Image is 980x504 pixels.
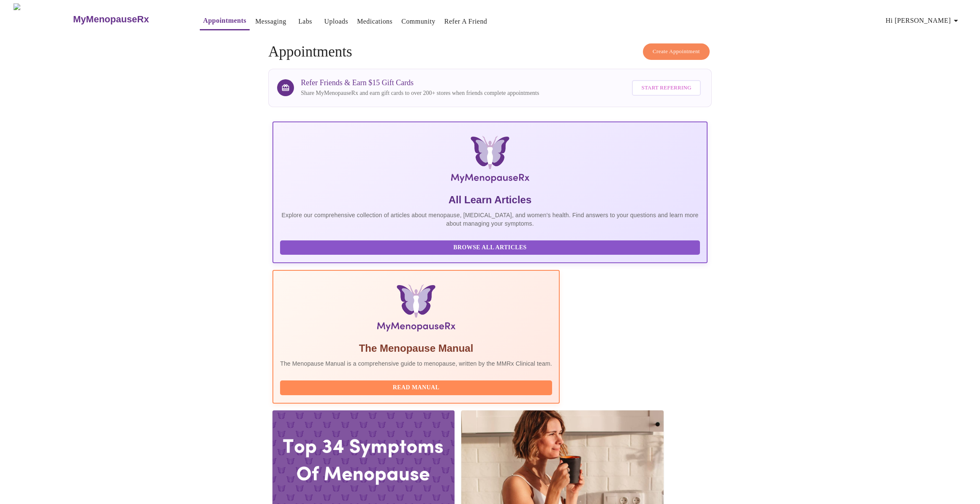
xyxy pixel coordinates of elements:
a: Appointments [203,15,246,27]
p: Explore our comprehensive collection of articles about menopause, [MEDICAL_DATA], and women's hea... [280,211,700,228]
span: Read Manual [289,383,544,393]
p: Share MyMenopauseRx and earn gift cards to over 200+ stores when friends complete appointments [301,89,539,97]
button: Browse All Articles [280,240,700,255]
span: Create Appointment [653,47,700,57]
button: Messaging [252,13,289,30]
button: Hi [PERSON_NAME] [882,12,964,29]
h5: The Menopause Manual [280,342,552,355]
button: Uploads [321,13,352,30]
button: Refer a Friend [441,13,491,30]
a: Medications [357,16,392,27]
h3: Refer Friends & Earn $15 Gift Cards [301,78,539,87]
button: Create Appointment [643,43,710,60]
img: MyMenopauseRx Logo [14,3,72,35]
button: Start Referring [632,80,700,96]
img: MyMenopauseRx Logo [346,136,634,186]
button: Read Manual [280,380,552,395]
a: Browse All Articles [280,243,702,251]
span: Browse All Articles [289,243,691,253]
a: Messaging [255,16,286,27]
h3: MyMenopauseRx [73,14,149,25]
button: Appointments [200,12,250,30]
span: Start Referring [641,83,691,93]
a: Read Manual [280,383,554,391]
p: The Menopause Manual is a comprehensive guide to menopause, written by the MMRx Clinical team. [280,359,552,368]
a: Refer a Friend [444,16,487,27]
h4: Appointments [268,43,712,60]
a: Labs [298,16,312,27]
span: Hi [PERSON_NAME] [886,15,961,27]
img: Menopause Manual [323,284,509,335]
a: MyMenopauseRx [72,5,183,34]
button: Community [398,13,439,30]
h5: All Learn Articles [280,193,700,207]
a: Uploads [324,16,348,27]
button: Medications [354,13,396,30]
a: Community [401,16,436,27]
button: Labs [292,13,319,30]
a: Start Referring [630,76,702,100]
